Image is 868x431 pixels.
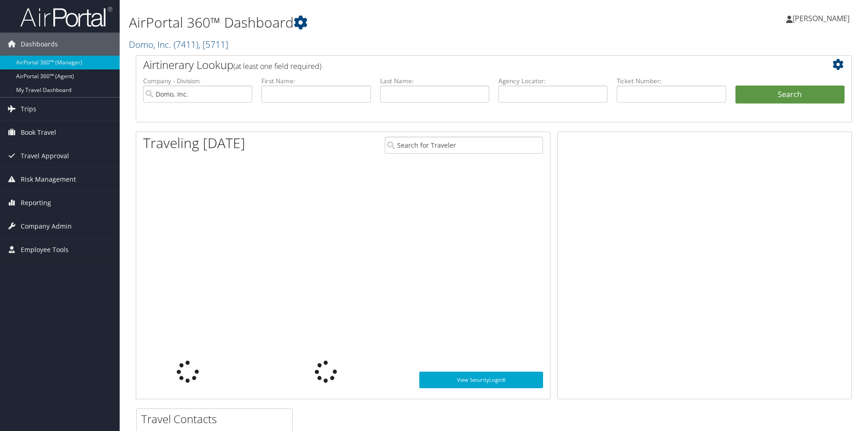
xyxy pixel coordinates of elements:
[21,238,69,261] span: Employee Tools
[385,137,544,154] input: Search for Traveler
[21,168,76,191] span: Risk Management
[21,144,69,167] span: Travel Approval
[735,86,845,104] button: Search
[143,133,245,153] h1: Traveling [DATE]
[380,76,489,86] label: Last Name:
[21,33,58,56] span: Dashboards
[141,411,292,427] h2: Travel Contacts
[786,5,859,32] a: [PERSON_NAME]
[233,61,321,71] span: (at least one field required)
[419,372,544,388] a: View SecurityLogic®
[261,76,370,86] label: First Name:
[21,121,56,144] span: Book Travel
[20,6,112,28] img: airportal-logo.png
[174,38,198,51] span: ( 7411 )
[21,98,36,121] span: Trips
[21,215,72,238] span: Company Admin
[129,38,228,51] a: Domo, Inc.
[198,38,228,51] span: , [ 5711 ]
[21,191,51,214] span: Reporting
[129,13,615,32] h1: AirPortal 360™ Dashboard
[143,57,785,73] h2: Airtinerary Lookup
[793,13,850,23] span: [PERSON_NAME]
[617,76,726,86] label: Ticket Number:
[143,76,252,86] label: Company - Division:
[498,76,608,86] label: Agency Locator:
